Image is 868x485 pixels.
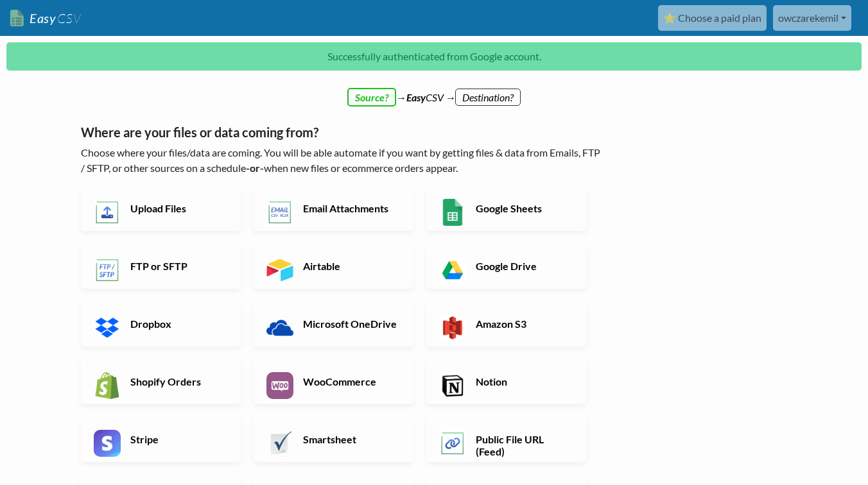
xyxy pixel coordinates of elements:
[300,318,401,330] h6: Microsoft OneDrive
[473,202,573,214] h6: Google Sheets
[6,42,862,71] p: Successfully authenticated from Google account.
[300,260,401,272] h6: Airtable
[81,124,604,140] h5: Where are your files or data coming from?
[254,244,413,289] a: Airtable
[473,375,573,387] h6: Notion
[94,314,121,341] img: Dropbox App & API
[94,199,121,226] img: Upload Files App & API
[426,302,586,346] a: Amazon S3
[254,417,413,462] a: Smartsheet
[127,375,228,387] h6: Shopify Orders
[266,430,293,457] img: Smartsheet App & API
[56,10,81,26] span: CSV
[439,372,466,399] img: Notion App & API
[426,244,586,289] a: Google Drive
[439,199,466,226] img: Google Sheets App & API
[254,302,413,346] a: Microsoft OneDrive
[10,5,81,31] a: EasyCSV
[426,186,586,231] a: Google Sheets
[426,417,586,462] a: Public File URL (Feed)
[266,372,293,399] img: WooCommerce App & API
[94,430,121,457] img: Stripe App & API
[773,5,851,31] a: owczarekemil
[81,302,241,346] a: Dropbox
[439,314,466,341] img: Amazon S3 App & API
[246,162,264,174] b: -or-
[81,186,241,231] a: Upload Files
[473,433,573,457] h6: Public File URL (Feed)
[94,372,121,399] img: Shopify App & API
[254,359,413,404] a: WooCommerce
[81,417,241,462] a: Stripe
[439,257,466,284] img: Google Drive App & API
[127,202,228,214] h6: Upload Files
[266,314,293,341] img: Microsoft OneDrive App & API
[127,433,228,445] h6: Stripe
[426,359,586,404] a: Notion
[266,257,293,284] img: Airtable App & API
[658,5,767,31] a: ⭐ Choose a paid plan
[300,375,401,387] h6: WooCommerce
[300,433,401,445] h6: Smartsheet
[127,318,228,330] h6: Dropbox
[127,260,228,272] h6: FTP or SFTP
[81,359,241,404] a: Shopify Orders
[81,145,604,176] p: Choose where your files/data are coming. You will be able automate if you want by getting files &...
[68,77,800,105] div: → CSV →
[94,257,121,284] img: FTP or SFTP App & API
[254,186,413,231] a: Email Attachments
[439,430,466,457] img: Public File URL App & API
[81,244,241,289] a: FTP or SFTP
[473,260,573,272] h6: Google Drive
[300,202,401,214] h6: Email Attachments
[266,199,293,226] img: Email New CSV or XLSX File App & API
[473,318,573,330] h6: Amazon S3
